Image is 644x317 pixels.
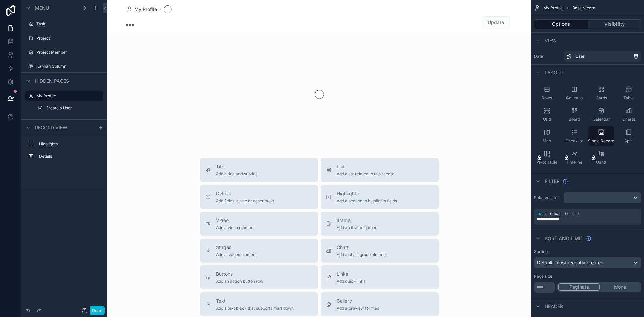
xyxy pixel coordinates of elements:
[534,249,548,254] label: Sorting
[588,148,614,168] button: Gantt
[566,95,583,101] span: Columns
[534,54,561,59] label: Data
[576,54,585,59] span: User
[561,148,587,168] button: Timeline
[588,83,614,103] button: Cards
[542,95,552,101] span: Rows
[622,117,635,122] span: Charts
[34,103,103,113] a: Create a User
[565,138,583,144] span: Checklist
[588,105,614,125] button: Calendar
[545,235,583,242] span: Sort And Limit
[543,138,551,144] span: Map
[588,126,614,146] button: Single Record
[572,5,595,11] span: Base record
[588,19,642,29] button: Visibility
[126,6,157,13] a: My Profile
[35,5,49,11] span: Menu
[623,95,634,101] span: Table
[566,160,582,165] span: Timeline
[36,50,102,55] label: Project Member
[36,64,102,69] label: Kanban Column
[545,303,563,310] span: Header
[36,93,99,99] label: My Profile
[35,124,67,131] span: Record view
[534,19,588,29] button: Options
[537,212,541,216] span: id
[90,306,105,315] button: Done
[39,154,101,159] label: Details
[545,69,564,76] span: Layout
[596,95,607,101] span: Cards
[624,138,633,144] span: Split
[593,117,610,122] span: Calendar
[545,178,560,185] span: Filter
[558,283,600,291] button: Paginate
[134,6,157,13] span: My Profile
[615,105,641,125] button: Charts
[545,37,557,44] span: View
[534,274,552,279] label: Page size
[615,126,641,146] button: Split
[534,105,560,125] button: Grid
[534,148,560,168] button: Pivot Table
[534,83,560,103] button: Rows
[543,5,563,11] span: My Profile
[543,212,579,216] span: is equal to (=)
[561,83,587,103] button: Columns
[534,195,561,200] label: Relative filter
[21,136,107,168] div: scrollable content
[561,126,587,146] button: Checklist
[569,117,580,122] span: Board
[46,105,72,111] span: Create a User
[534,126,560,146] button: Map
[588,138,614,144] span: Single Record
[596,160,606,165] span: Gantt
[543,117,551,122] span: Grid
[537,260,604,265] span: Default: most recently created
[36,36,102,41] label: Project
[615,83,641,103] button: Table
[39,141,101,147] label: Highlights
[534,257,641,268] button: Default: most recently created
[36,21,102,27] label: Task
[563,51,641,62] a: User
[600,283,640,291] button: None
[561,105,587,125] button: Board
[536,160,557,165] span: Pivot Table
[35,77,69,84] span: Hidden pages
